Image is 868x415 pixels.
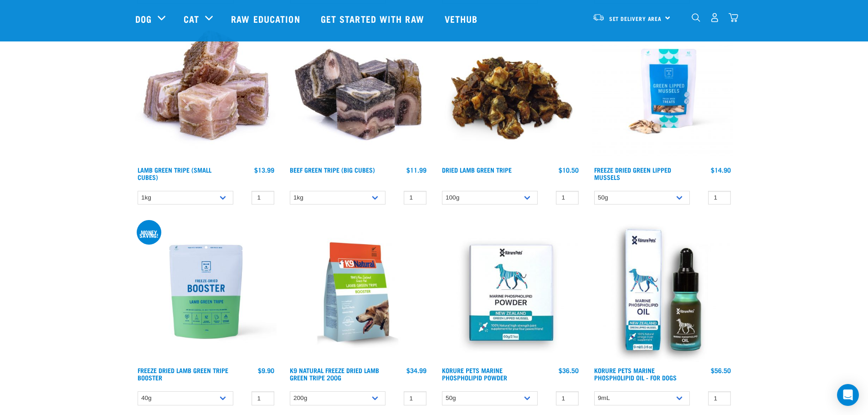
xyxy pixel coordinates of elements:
[135,221,277,362] img: Freeze Dried Lamb Green Tripe
[404,391,426,405] input: 1
[592,20,733,162] img: RE Product Shoot 2023 Nov8551
[288,20,429,162] img: 1044 Green Tripe Beef
[592,13,605,21] img: van-moving.png
[135,20,277,162] img: 1133 Green Tripe Lamb Small Cubes 01
[406,166,426,174] div: $11.99
[556,191,579,205] input: 1
[440,221,581,362] img: POWDER01 65ae0065 919d 4332 9357 5d1113de9ef1 1024x1024
[594,369,677,379] a: Korure Pets Marine Phospholipid Oil - for Dogs
[290,168,375,171] a: Beef Green Tripe (Big Cubes)
[258,367,274,374] div: $9.90
[312,0,436,37] a: Get started with Raw
[692,13,700,22] img: home-icon-1@2x.png
[288,221,429,362] img: K9 Square
[290,369,379,379] a: K9 Natural Freeze Dried Lamb Green Tripe 200g
[710,13,719,22] img: user.png
[184,12,199,26] a: Cat
[729,13,738,22] img: home-icon@2x.png
[708,191,731,205] input: 1
[252,191,274,205] input: 1
[609,17,662,20] span: Set Delivery Area
[711,367,731,374] div: $56.50
[404,191,426,205] input: 1
[442,369,507,379] a: Korure Pets Marine Phospholipid Powder
[440,20,581,162] img: Pile Of Dried Lamb Tripe For Pets
[592,221,733,362] img: OI Lfront 1024x1024
[406,367,426,374] div: $34.99
[137,231,161,237] div: Money saving!
[135,12,152,26] a: Dog
[138,168,211,179] a: Lamb Green Tripe (Small Cubes)
[254,166,274,174] div: $13.99
[837,384,859,406] div: Open Intercom Messenger
[138,369,228,379] a: Freeze Dried Lamb Green Tripe Booster
[708,391,731,405] input: 1
[556,391,579,405] input: 1
[559,166,579,174] div: $10.50
[436,0,489,37] a: Vethub
[252,391,274,405] input: 1
[559,367,579,374] div: $36.50
[594,168,671,179] a: Freeze Dried Green Lipped Mussels
[711,166,731,174] div: $14.90
[442,168,512,171] a: Dried Lamb Green Tripe
[222,0,311,37] a: Raw Education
